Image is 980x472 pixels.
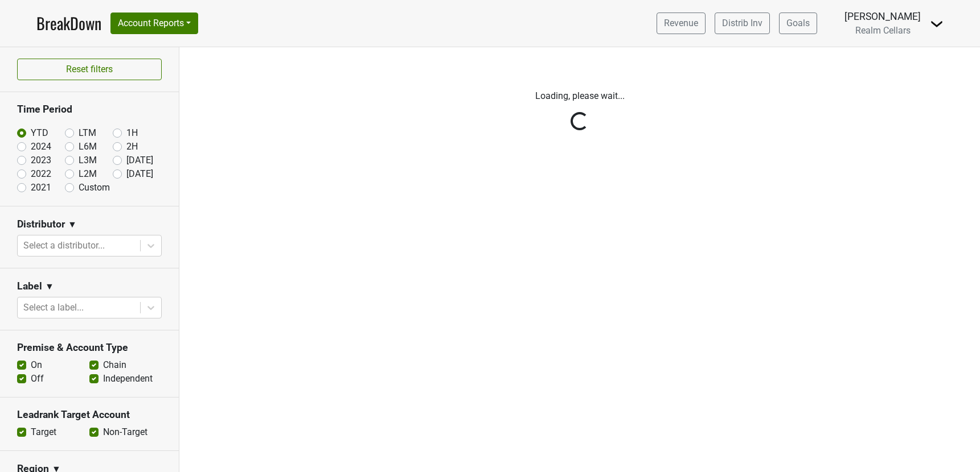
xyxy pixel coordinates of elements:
a: Distrib Inv [715,13,770,34]
p: Loading, please wait... [264,89,896,103]
span: Realm Cellars [855,25,911,36]
button: Account Reports [110,13,198,34]
a: BreakDown [36,11,101,35]
img: Dropdown Menu [930,17,944,31]
div: [PERSON_NAME] [844,9,921,24]
a: Revenue [657,13,706,34]
a: Goals [779,13,817,34]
